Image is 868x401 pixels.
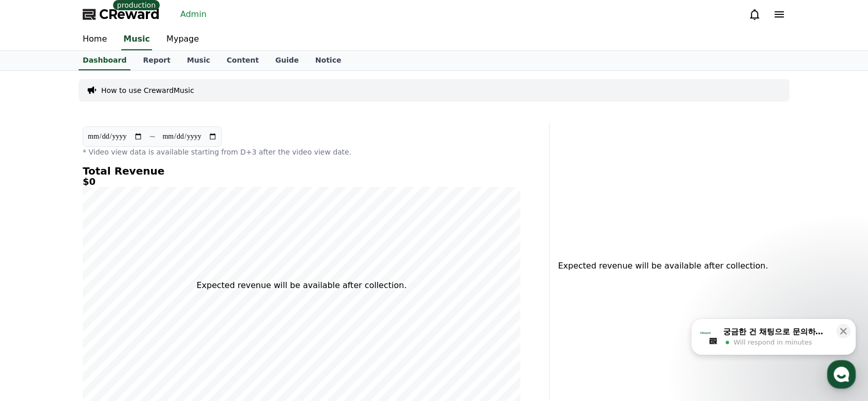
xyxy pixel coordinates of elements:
[179,51,218,70] a: Music
[99,6,160,23] span: CReward
[149,130,156,143] p: ~
[158,29,207,50] a: Mypage
[558,260,762,272] p: Expected revenue will be available after collection.
[3,316,68,341] a: Home
[101,85,194,96] a: How to use CrewardMusic
[133,316,197,341] a: Settings
[74,29,115,50] a: Home
[218,51,267,70] a: Content
[267,51,307,70] a: Guide
[85,332,116,340] span: Messages
[79,51,130,70] a: Dashboard
[83,177,520,187] h5: $0
[83,147,520,157] p: * Video view data is available starting from D+3 after the video view date.
[307,51,350,70] a: Notice
[83,6,160,23] a: CReward
[68,316,133,341] a: Messages
[26,331,44,339] span: Home
[135,51,179,70] a: Report
[197,279,407,292] p: Expected revenue will be available after collection.
[176,6,211,23] a: Admin
[152,331,177,339] span: Settings
[121,29,152,50] a: Music
[83,165,520,177] h4: Total Revenue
